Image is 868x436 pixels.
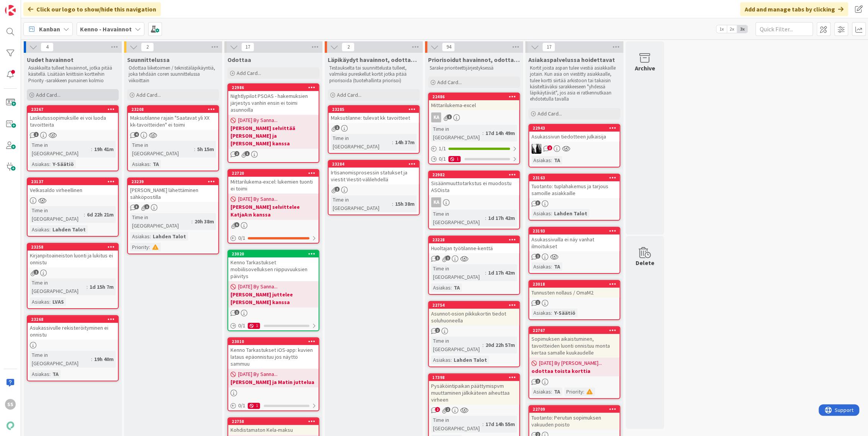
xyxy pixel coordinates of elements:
[429,100,519,110] div: Mittarilukema-excel
[130,213,191,230] div: Time in [GEOGRAPHIC_DATA]
[232,251,319,257] div: 23020
[191,217,193,226] span: :
[232,339,319,344] div: 23010
[127,177,219,254] a: 23239[PERSON_NAME] lähettäminen sähköpostillaTime in [GEOGRAPHIC_DATA]:20h 38mAsiakas:Lahden Talo...
[136,91,161,98] span: Add Card...
[144,204,149,209] span: 1
[92,145,116,153] div: 19h 41m
[529,406,620,429] div: 22709Tuotanto: Perutun sopimuksen vakuuden poisto
[27,177,119,237] a: 23137Velkasaldo virheellinenTime in [GEOGRAPHIC_DATA]:6d 22h 21mAsiakas:Lahden Talot
[31,317,118,322] div: 23268
[428,93,520,164] a: 22486Mittarilukema-excelKATime in [GEOGRAPHIC_DATA]:17d 14h 49m1/10/11
[551,387,552,396] span: :
[533,281,620,287] div: 23018
[529,181,620,198] div: Tuotanto: tuplahakemus ja tarjous samoille asiakkaille
[528,280,620,320] a: 23018Tunnusten nollaus / OmaM2Asiakas:Y-Säätiö
[151,232,188,241] div: Lahden Talot
[533,407,620,412] div: 22709
[30,141,91,158] div: Time in [GEOGRAPHIC_DATA]
[51,298,66,306] div: LVAS
[429,302,519,309] div: 22754
[92,355,116,363] div: 19h 40m
[150,232,151,241] span: :
[228,91,319,115] div: Nightlypilot PSOAS - hakemuksien järjestys vanhin ensin ei toimi asunnoilla
[234,310,239,315] span: 1
[51,225,88,234] div: Lahden Talot
[128,178,218,202] div: 23239[PERSON_NAME] lähettäminen sähköpostilla
[529,132,620,142] div: Asukassivun tiedotteen julkaisija
[28,316,118,323] div: 23268
[535,254,540,259] span: 1
[234,222,239,227] span: 5
[529,334,620,358] div: Sopimuksen aikaistuminen, tavoitteiden luonti onnistuu monta kertaa samalle kuukaudelle
[248,323,260,329] div: 1
[238,234,245,242] span: 0 / 1
[329,106,419,113] div: 23285
[28,106,118,113] div: 23267
[227,169,319,244] a: 22720Mittarilukema-excel: lukemien tuonti ei toimi[DATE] By Sanna...[PERSON_NAME] selvittelee Kat...
[28,113,118,130] div: Laskutussopimuksille ei voi luoda tavoitteita
[332,161,419,167] div: 23284
[431,112,441,122] div: KA
[129,65,217,84] p: Odottaa liiketoimen / teknistäläpikäyntiä, joka tehdään coren suunnittelussa viikoittain
[91,355,92,363] span: :
[238,283,278,291] span: [DATE] By Sanna...
[432,94,519,99] div: 22486
[531,156,551,164] div: Asiakas
[150,160,151,168] span: :
[529,281,620,288] div: 23018
[552,387,562,396] div: TA
[127,105,219,171] a: 23208Maksutilanne rajain "Saatavat yli XX kk-tavoitteiden" ei toimiTime in [GEOGRAPHIC_DATA]:5h 1...
[533,175,620,181] div: 23163
[128,113,218,130] div: Maksutilanne rajain "Saatavat yli XX kk-tavoitteiden" ei toimi
[134,132,139,137] span: 4
[241,42,254,52] span: 17
[228,233,319,243] div: 0/1
[716,25,727,33] span: 1x
[432,375,519,380] div: 17398
[737,25,747,33] span: 3x
[5,399,16,410] div: SS
[31,107,118,112] div: 23267
[535,200,540,205] span: 3
[538,110,562,117] span: Add Card...
[531,262,551,271] div: Asiakas
[30,351,91,368] div: Time in [GEOGRAPHIC_DATA]
[529,288,620,298] div: Tunnusten nollaus / OmaM2
[91,145,92,153] span: :
[228,170,319,194] div: 22720Mittarilukema-excel: lukemien tuonti ei toimi
[535,379,540,384] span: 2
[28,323,118,340] div: Asukassivulle rekisteröityminen ei onnistu
[442,42,455,52] span: 94
[428,236,520,295] a: 23228Huoltajan työtilanne-kenttäTime in [GEOGRAPHIC_DATA]:1d 17h 42mAsiakas:TA
[28,178,118,185] div: 23137
[429,197,519,207] div: KA
[529,234,620,251] div: Asukassivuilla ei näy vanhat ilmoitukset
[564,387,583,396] div: Priority
[30,298,49,306] div: Asiakas
[528,174,620,221] a: 23163Tuotanto: tuplahakemus ja tarjous samoille asiakkailleAsiakas:Lahden Talot
[36,91,60,98] span: Add Card...
[329,161,419,168] div: 23284
[531,367,617,375] b: odottaa toista korttia
[445,407,450,412] span: 2
[84,210,85,219] span: :
[329,65,418,84] p: Testaukselta tai suunnittelusta tulleet, valmiiksi pureskellut kortit jotka pitää priorisoida (tu...
[528,56,615,63] span: Asiakaspalvelussa hoidettavat
[529,228,620,251] div: 23193Asukassivuilla ei näy vanhat ilmoitukset
[131,107,218,112] div: 23208
[130,141,194,158] div: Time in [GEOGRAPHIC_DATA]
[528,124,620,168] a: 22943Asukassivun tiedotteen julkaisijaKVAsiakas:TA
[149,243,150,251] span: :
[529,174,620,181] div: 23163
[431,197,441,207] div: KA
[727,25,737,33] span: 2x
[128,185,218,202] div: [PERSON_NAME] lähettäminen sähköpostilla
[130,160,150,168] div: Asiakas
[30,370,49,378] div: Asiakas
[230,203,316,218] b: [PERSON_NAME] selvittelee KatjaA:n kanssa
[228,84,319,91] div: 22986
[31,244,118,250] div: 23258
[228,177,319,194] div: Mittarilukema-excel: lukemien tuonti ei toimi
[431,416,482,433] div: Time in [GEOGRAPHIC_DATA]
